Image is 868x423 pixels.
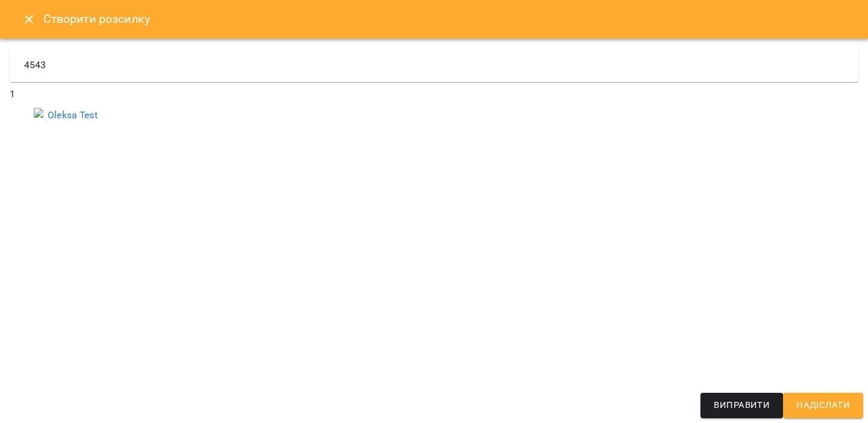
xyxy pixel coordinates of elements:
[24,58,844,72] p: 4543
[796,398,850,413] span: Надіслати
[714,398,770,413] span: Виправити
[10,87,858,135] ul: 1
[48,109,98,121] a: Oleksa Test
[34,108,92,139] img: telegram
[783,393,863,418] button: Надіслати
[14,5,43,34] button: Close
[43,10,151,28] h6: Створити розсилку
[700,393,783,418] button: Виправити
